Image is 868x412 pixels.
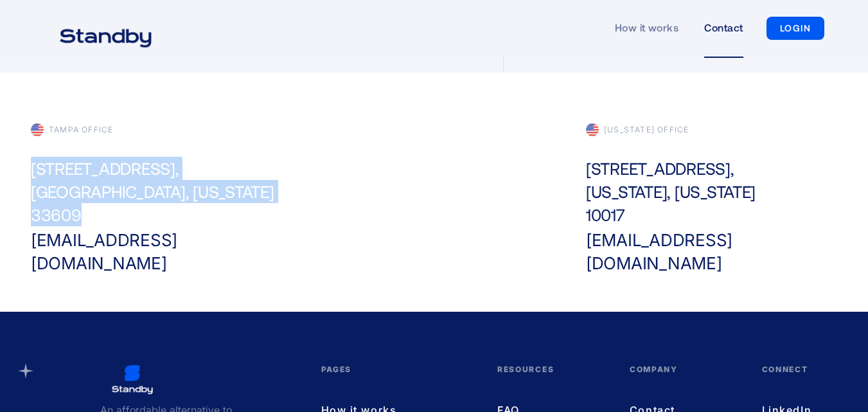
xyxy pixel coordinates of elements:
a: [EMAIL_ADDRESS][DOMAIN_NAME] [31,229,283,275]
a: home [44,21,168,36]
a: [EMAIL_ADDRESS][DOMAIN_NAME] [586,229,838,275]
div: Resources [497,363,604,402]
a: LOGIN [766,17,825,40]
img: Flag of the USA [31,123,44,136]
div: Tampa office [49,123,113,136]
img: Flag of the USA [586,123,599,136]
div: Company [630,363,736,402]
div: [STREET_ADDRESS], [US_STATE], [US_STATE] 10017 [586,157,756,226]
div: pages [321,363,472,402]
div: [US_STATE] office [604,123,689,136]
div: Connect [762,363,824,402]
div: [STREET_ADDRESS], [GEOGRAPHIC_DATA], [US_STATE] 33609 [31,157,274,226]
